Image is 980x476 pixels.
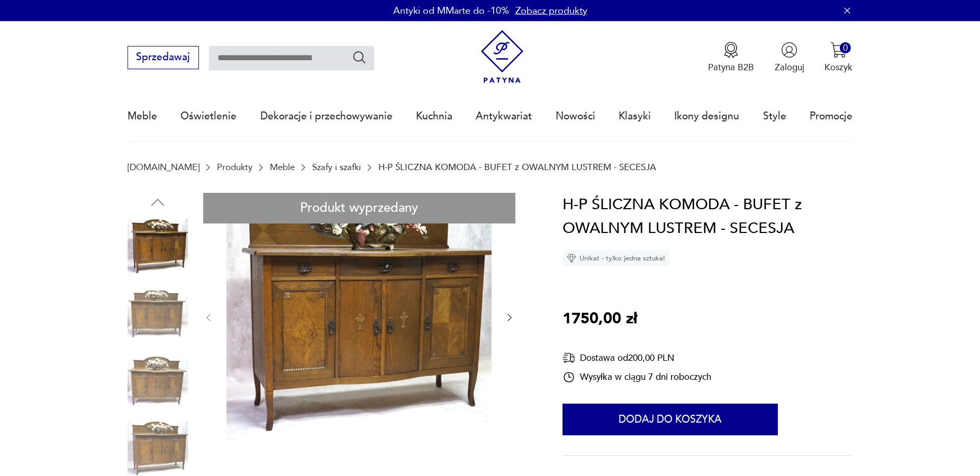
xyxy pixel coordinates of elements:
div: Produkt wyprzedany [203,193,515,224]
button: 0Koszyk [824,42,852,73]
img: Zdjęcie produktu H-P ŚLICZNA KOMODA - BUFET z OWALNYM LUSTREM - SECESJA [226,193,492,440]
p: Zaloguj [775,61,804,73]
p: Patyna B2B [708,61,754,73]
a: Meble [270,162,295,172]
img: Ikona dostawy [562,351,575,365]
a: Dekoracje i przechowywanie [260,92,393,141]
a: Produkty [217,162,252,172]
button: Szukaj [352,50,367,65]
img: Zdjęcie produktu H-P ŚLICZNA KOMODA - BUFET z OWALNYM LUSTREM - SECESJA [128,352,188,412]
a: Ikona medaluPatyna B2B [708,42,754,73]
img: Ikonka użytkownika [781,42,797,58]
p: Antyki od MMarte do -10% [393,4,509,17]
a: Style [763,92,786,141]
img: Patyna - sklep z meblami i dekoracjami vintage [476,30,529,83]
a: Nowości [556,92,595,141]
a: Promocje [810,92,852,141]
a: Ikony designu [674,92,739,141]
p: Koszyk [824,61,852,73]
a: [DOMAIN_NAME] [128,162,199,172]
button: Sprzedawaj [128,46,199,69]
p: H-P ŚLICZNA KOMODA - BUFET z OWALNYM LUSTREM - SECESJA [378,162,656,172]
a: Zobacz produkty [515,4,587,17]
button: Dodaj do koszyka [562,404,778,435]
div: Dostawa od 200,00 PLN [562,351,711,365]
div: Unikat - tylko jedna sztuka! [562,250,669,266]
a: Kuchnia [416,92,452,141]
img: Zdjęcie produktu H-P ŚLICZNA KOMODA - BUFET z OWALNYM LUSTREM - SECESJA [128,284,188,344]
a: Klasyki [619,92,651,141]
h1: H-P ŚLICZNA KOMODA - BUFET z OWALNYM LUSTREM - SECESJA [562,193,852,241]
a: Sprzedawaj [128,54,199,62]
img: Ikona medalu [723,42,739,58]
img: Ikona koszyka [830,42,847,58]
a: Szafy i szafki [312,162,361,172]
a: Meble [128,92,157,141]
p: 1750,00 zł [562,307,637,331]
button: Patyna B2B [708,42,754,73]
a: Antykwariat [476,92,532,141]
button: Zaloguj [775,42,804,73]
a: Oświetlenie [180,92,237,141]
div: 0 [840,42,851,53]
img: Ikona diamentu [567,254,576,263]
img: Zdjęcie produktu H-P ŚLICZNA KOMODA - BUFET z OWALNYM LUSTREM - SECESJA [128,217,188,277]
div: Wysyłka w ciągu 7 dni roboczych [562,371,711,384]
